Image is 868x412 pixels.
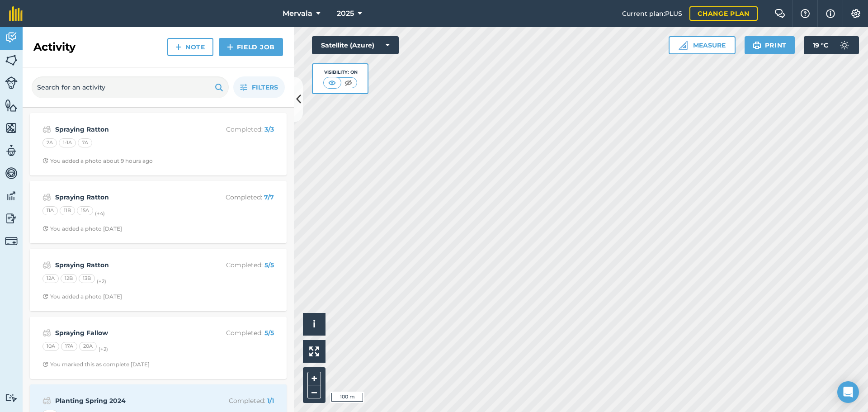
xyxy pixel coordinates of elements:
[78,138,92,147] div: 7A
[313,318,316,330] span: i
[42,361,48,367] img: Clock with arrow pointing clockwise
[753,40,761,51] img: svg+xml;base64,PHN2ZyB4bWxucz0iaHR0cDovL3d3dy53My5vcmcvMjAwMC9zdmciIHdpZHRoPSIxOSIgaGVpZ2h0PSIyNC...
[303,313,325,336] button: i
[61,342,77,351] div: 17A
[42,274,59,283] div: 12A
[42,225,122,232] div: You added a photo [DATE]
[55,396,198,406] strong: Planting Spring 2024
[264,193,274,201] strong: 7 / 7
[35,186,281,238] a: Spraying RattonCompleted: 7/711A11B15A(+4)Clock with arrow pointing clockwiseYou added a photo [D...
[669,36,736,54] button: Measure
[61,274,77,283] div: 12B
[35,322,281,374] a: Spraying FallowCompleted: 5/510A17A20A(+2)Clock with arrow pointing clockwiseYou marked this as c...
[312,36,399,54] button: Satellite (Azure)
[264,261,274,269] strong: 5 / 5
[283,8,312,19] span: Mervala
[5,99,18,112] img: svg+xml;base64,PHN2ZyB4bWxucz0iaHR0cDovL3d3dy53My5vcmcvMjAwMC9zdmciIHdpZHRoPSI1NiIgaGVpZ2h0PSI2MC...
[227,42,233,52] img: svg+xml;base64,PHN2ZyB4bWxucz0iaHR0cDovL3d3dy53My5vcmcvMjAwMC9zdmciIHdpZHRoPSIxNCIgaGVpZ2h0PSIyNC...
[202,328,274,338] p: Completed :
[215,82,223,93] img: svg+xml;base64,PHN2ZyB4bWxucz0iaHR0cDovL3d3dy53My5vcmcvMjAwMC9zdmciIHdpZHRoPSIxOSIgaGVpZ2h0PSIyNC...
[343,78,354,87] img: svg+xml;base64,PHN2ZyB4bWxucz0iaHR0cDovL3d3dy53My5vcmcvMjAwMC9zdmciIHdpZHRoPSI1MCIgaGVpZ2h0PSI0MC...
[826,8,835,19] img: svg+xml;base64,PHN2ZyB4bWxucz0iaHR0cDovL3d3dy53My5vcmcvMjAwMC9zdmciIHdpZHRoPSIxNyIgaGVpZ2h0PSIxNy...
[42,294,48,299] img: Clock with arrow pointing clockwise
[175,42,182,52] img: svg+xml;base64,PHN2ZyB4bWxucz0iaHR0cDovL3d3dy53My5vcmcvMjAwMC9zdmciIHdpZHRoPSIxNCIgaGVpZ2h0PSIyNC...
[42,124,51,135] img: svg+xml;base64,PD94bWwgdmVyc2lvbj0iMS4wIiBlbmNvZGluZz0idXRmLTgiPz4KPCEtLSBHZW5lcmF0b3I6IEFkb2JlIE...
[323,69,358,76] div: Visibility: On
[307,372,321,385] button: +
[202,192,274,202] p: Completed :
[679,41,688,50] img: Ruler icon
[202,260,274,270] p: Completed :
[5,212,18,225] img: svg+xml;base64,PD94bWwgdmVyc2lvbj0iMS4wIiBlbmNvZGluZz0idXRmLTgiPz4KPCEtLSBHZW5lcmF0b3I6IEFkb2JlIE...
[79,342,97,351] div: 20A
[689,6,758,21] a: Change plan
[5,166,18,180] img: svg+xml;base64,PD94bWwgdmVyc2lvbj0iMS4wIiBlbmNvZGluZz0idXRmLTgiPz4KPCEtLSBHZW5lcmF0b3I6IEFkb2JlIE...
[326,78,338,87] img: svg+xml;base64,PHN2ZyB4bWxucz0iaHR0cDovL3d3dy53My5vcmcvMjAwMC9zdmciIHdpZHRoPSI1MCIgaGVpZ2h0PSI0MC...
[59,138,76,147] div: 1-1A
[77,206,93,215] div: 15A
[850,9,861,18] img: A cog icon
[5,121,18,135] img: svg+xml;base64,PHN2ZyB4bWxucz0iaHR0cDovL3d3dy53My5vcmcvMjAwMC9zdmciIHdpZHRoPSI1NiIgaGVpZ2h0PSI2MC...
[42,293,122,300] div: You added a photo [DATE]
[264,125,274,133] strong: 3 / 3
[42,260,51,270] img: svg+xml;base64,PD94bWwgdmVyc2lvbj0iMS4wIiBlbmNvZGluZz0idXRmLTgiPz4KPCEtLSBHZW5lcmF0b3I6IEFkb2JlIE...
[5,144,18,157] img: svg+xml;base64,PD94bWwgdmVyc2lvbj0iMS4wIiBlbmNvZGluZz0idXRmLTgiPz4KPCEtLSBHZW5lcmF0b3I6IEFkb2JlIE...
[804,36,859,54] button: 19 °C
[309,346,319,356] img: Four arrows, one pointing top left, one top right, one bottom right and the last bottom left
[252,82,278,92] span: Filters
[42,138,57,147] div: 2A
[55,124,198,134] strong: Spraying Ratton
[97,278,106,284] small: (+ 2 )
[42,192,51,203] img: svg+xml;base64,PD94bWwgdmVyc2lvbj0iMS4wIiBlbmNvZGluZz0idXRmLTgiPz4KPCEtLSBHZW5lcmF0b3I6IEFkb2JlIE...
[5,53,18,67] img: svg+xml;base64,PHN2ZyB4bWxucz0iaHR0cDovL3d3dy53My5vcmcvMjAwMC9zdmciIHdpZHRoPSI1NiIgaGVpZ2h0PSI2MC...
[35,118,281,170] a: Spraying RattonCompleted: 3/32A1-1A7AClock with arrow pointing clockwiseYou added a photo about 9...
[42,342,59,351] div: 10A
[55,192,198,202] strong: Spraying Ratton
[79,274,95,283] div: 13B
[42,361,150,368] div: You marked this as complete [DATE]
[60,206,75,215] div: 11B
[267,397,274,405] strong: 1 / 1
[32,76,229,98] input: Search for an activity
[42,395,51,406] img: svg+xml;base64,PD94bWwgdmVyc2lvbj0iMS4wIiBlbmNvZGluZz0idXRmLTgiPz4KPCEtLSBHZW5lcmF0b3I6IEFkb2JlIE...
[42,327,51,338] img: svg+xml;base64,PD94bWwgdmVyc2lvbj0iMS4wIiBlbmNvZGluZz0idXRmLTgiPz4KPCEtLSBHZW5lcmF0b3I6IEFkb2JlIE...
[33,40,75,54] h2: Activity
[219,38,283,56] a: Field Job
[837,381,859,403] div: Open Intercom Messenger
[42,226,48,232] img: Clock with arrow pointing clockwise
[42,206,58,215] div: 11A
[167,38,213,56] a: Note
[774,9,785,18] img: Two speech bubbles overlapping with the left bubble in the forefront
[5,31,18,44] img: svg+xml;base64,PD94bWwgdmVyc2lvbj0iMS4wIiBlbmNvZGluZz0idXRmLTgiPz4KPCEtLSBHZW5lcmF0b3I6IEFkb2JlIE...
[233,76,285,98] button: Filters
[5,189,18,203] img: svg+xml;base64,PD94bWwgdmVyc2lvbj0iMS4wIiBlbmNvZGluZz0idXRmLTgiPz4KPCEtLSBHZW5lcmF0b3I6IEFkb2JlIE...
[202,124,274,134] p: Completed :
[5,76,18,89] img: svg+xml;base64,PD94bWwgdmVyc2lvbj0iMS4wIiBlbmNvZGluZz0idXRmLTgiPz4KPCEtLSBHZW5lcmF0b3I6IEFkb2JlIE...
[622,9,682,19] span: Current plan : PLUS
[5,235,18,247] img: svg+xml;base64,PD94bWwgdmVyc2lvbj0iMS4wIiBlbmNvZGluZz0idXRmLTgiPz4KPCEtLSBHZW5lcmF0b3I6IEFkb2JlIE...
[55,260,198,270] strong: Spraying Ratton
[800,9,811,18] img: A question mark icon
[35,254,281,306] a: Spraying RattonCompleted: 5/512A12B13B(+2)Clock with arrow pointing clockwiseYou added a photo [D...
[9,6,23,21] img: fieldmargin Logo
[55,328,198,338] strong: Spraying Fallow
[745,36,795,54] button: Print
[307,385,321,398] button: –
[813,36,828,54] span: 19 ° C
[42,158,48,164] img: Clock with arrow pointing clockwise
[99,346,108,352] small: (+ 2 )
[95,210,105,217] small: (+ 4 )
[264,329,274,337] strong: 5 / 5
[5,393,18,402] img: svg+xml;base64,PD94bWwgdmVyc2lvbj0iMS4wIiBlbmNvZGluZz0idXRmLTgiPz4KPCEtLSBHZW5lcmF0b3I6IEFkb2JlIE...
[835,36,854,54] img: svg+xml;base64,PD94bWwgdmVyc2lvbj0iMS4wIiBlbmNvZGluZz0idXRmLTgiPz4KPCEtLSBHZW5lcmF0b3I6IEFkb2JlIE...
[202,396,274,406] p: Completed :
[337,8,354,19] span: 2025
[42,157,153,165] div: You added a photo about 9 hours ago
